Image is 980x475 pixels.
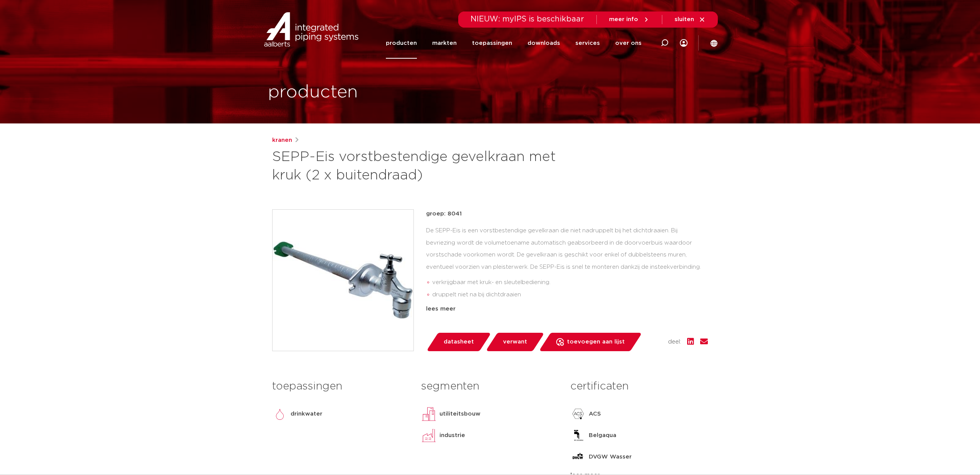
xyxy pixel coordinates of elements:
img: Belgaqua [570,428,586,443]
a: downloads [528,28,560,59]
p: groep: 8041 [426,209,708,219]
img: ACS [570,406,586,422]
p: utiliteitsbouw [439,409,480,419]
span: deel: [668,337,681,347]
a: producten [386,28,417,59]
img: utiliteitsbouw [421,406,436,422]
img: industrie [421,428,436,443]
div: my IPS [680,28,688,59]
p: industrie [439,431,465,440]
a: services [575,28,600,59]
li: verkrijgbaar met kruk- en sleutelbediening. [432,276,708,289]
h3: toepassingen [272,379,410,394]
div: lees meer [426,304,708,314]
span: verwant [503,336,527,348]
p: DVGW Wasser [589,452,632,462]
a: markten [432,28,457,59]
li: druppelt niet na bij dichtdraaien [432,289,708,301]
span: datasheet [444,336,474,348]
a: meer info [609,16,650,23]
div: De SEPP-Eis is een vorstbestendige gevelkraan die niet nadruppelt bij het dichtdraaien. Bij bevri... [426,225,708,301]
p: ACS [589,409,601,419]
li: eenvoudige en snelle montage dankzij insteekverbinding [432,301,708,313]
h1: SEPP-Eis vorstbestendige gevelkraan met kruk (2 x buitendraad) [272,148,560,185]
a: over ons [615,28,642,59]
span: toevoegen aan lijst [567,336,625,348]
nav: Menu [386,28,642,59]
a: sluiten [675,16,706,23]
h3: certificaten [570,379,708,394]
a: verwant [485,333,544,351]
a: datasheet [426,333,491,351]
img: drinkwater [272,406,287,422]
img: Product Image for SEPP-Eis vorstbestendige gevelkraan met kruk (2 x buitendraad) [273,210,413,351]
p: Belgaqua [589,431,616,440]
span: NIEUW: myIPS is beschikbaar [470,15,584,23]
p: drinkwater [291,409,322,419]
h3: segmenten [421,379,559,394]
a: toepassingen [472,28,512,59]
span: meer info [609,16,638,22]
img: DVGW Wasser [570,449,586,465]
a: kranen [272,136,292,145]
h1: producten [268,80,358,105]
span: sluiten [675,16,694,22]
